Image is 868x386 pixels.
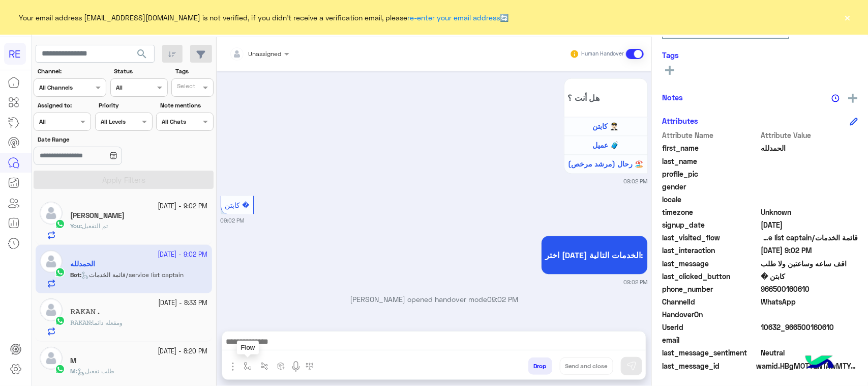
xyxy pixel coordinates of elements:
span: locale [662,194,759,205]
img: notes [831,94,840,102]
img: WhatsApp [55,316,65,326]
img: defaultAdmin.png [40,298,63,321]
button: search [130,45,155,67]
label: Assigned to: [38,101,90,110]
span: null [761,194,858,205]
label: Channel: [38,67,105,76]
h5: 𝚁𝙰𝙺𝙰𝙽 . [70,308,100,316]
b: : [70,319,92,326]
span: Attribute Name [662,130,759,141]
small: [DATE] - 9:02 PM [158,202,208,211]
button: Apply Filters [34,171,214,189]
img: Trigger scenario [260,362,268,370]
img: hulul-logo.png [802,345,837,381]
span: last_message_sentiment [662,347,759,358]
h6: Notes [662,93,683,102]
span: timezone [662,207,759,217]
div: Select [175,81,195,93]
img: send attachment [227,361,239,373]
img: defaultAdmin.png [40,347,63,370]
span: ChannelId [662,296,759,307]
span: تم التفعيل [82,222,108,230]
span: 0 [761,347,858,358]
span: UserId [662,322,759,333]
label: Priority [99,101,151,110]
img: defaultAdmin.png [40,202,63,225]
label: Tags [175,67,213,76]
span: الحمدلله [761,143,858,153]
span: رحال (مرشد مرخص) 🏖️ [568,160,643,169]
img: add [848,94,857,103]
label: Note mentions [160,101,213,110]
small: 09:02 PM [624,178,648,186]
span: null [761,309,858,320]
span: profile_pic [662,169,759,179]
h5: الله كريم [70,211,125,220]
span: phone_number [662,284,759,294]
img: WhatsApp [55,364,65,374]
b: : [70,222,82,230]
span: ومفعله دائما [92,319,123,326]
img: make a call [306,363,314,371]
span: Your email address [EMAIL_ADDRESS][DOMAIN_NAME] is not verified, if you didn't receive a verifica... [19,12,509,23]
span: كابتن � [225,201,249,210]
img: create order [277,362,285,370]
span: last_interaction [662,245,759,256]
span: wamid.HBgMOTY2NTAwMTYwNjEwFQIAEhgUM0ExQUI1M0E1NTQ5Q0Q2ODYxMkUA [756,361,858,371]
span: last_name [662,156,759,167]
span: signup_date [662,219,759,230]
span: You [70,222,80,230]
img: send message [626,361,637,371]
span: email [662,335,759,345]
span: last_message_id [662,361,754,371]
span: null [761,181,858,192]
small: Human Handover [581,50,624,58]
span: Attribute Value [761,130,858,141]
span: 2025-07-10T22:10:10.504Z [761,219,858,230]
img: send voice note [290,361,302,373]
small: [DATE] - 8:33 PM [159,298,208,308]
span: 𝚁𝙰𝙺𝙰𝙽 [70,319,91,326]
h5: M [70,356,76,365]
small: [DATE] - 8:20 PM [158,347,208,356]
span: كابتن � [761,271,858,282]
span: كابتن 👨🏻‍✈️ [593,122,619,131]
span: HandoverOn [662,309,759,320]
button: select flow [240,357,256,374]
span: طلب تفعيل [77,367,114,375]
h6: Attributes [662,116,698,125]
button: create order [273,357,290,374]
span: last_message [662,258,759,269]
label: Date Range [38,135,152,144]
span: 966500160610 [761,284,858,294]
button: Drop [528,357,552,375]
span: اقف ساعه وساعتين ولا طلب [761,258,858,269]
p: [PERSON_NAME] opened handover mode [221,294,648,305]
img: select flow [244,362,252,370]
small: 09:02 PM [221,217,245,225]
span: null [761,335,858,345]
a: re-enter your email address [408,13,500,22]
span: first_name [662,143,759,153]
b: : [70,367,77,375]
img: WhatsApp [55,219,65,229]
button: Trigger scenario [256,357,273,374]
small: 09:02 PM [624,279,648,287]
label: Status [114,67,166,76]
span: قائمة الخدمات/service list captain [761,232,858,243]
span: اختر [DATE] الخدمات التالية: [545,251,644,260]
span: search [136,48,148,60]
button: Send and close [560,357,613,375]
span: last_clicked_button [662,271,759,282]
span: last_visited_flow [662,232,759,243]
button: × [843,12,853,22]
span: 2025-09-18T18:02:30.339Z [761,245,858,256]
span: 2 [761,296,858,307]
span: عميل 🧳 [592,141,619,150]
span: Unassigned [249,50,282,58]
h6: Tags [662,50,858,60]
span: Unknown [761,207,858,217]
div: RE [4,43,26,65]
span: gender [662,181,759,192]
span: 10632_966500160610 [761,322,858,333]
